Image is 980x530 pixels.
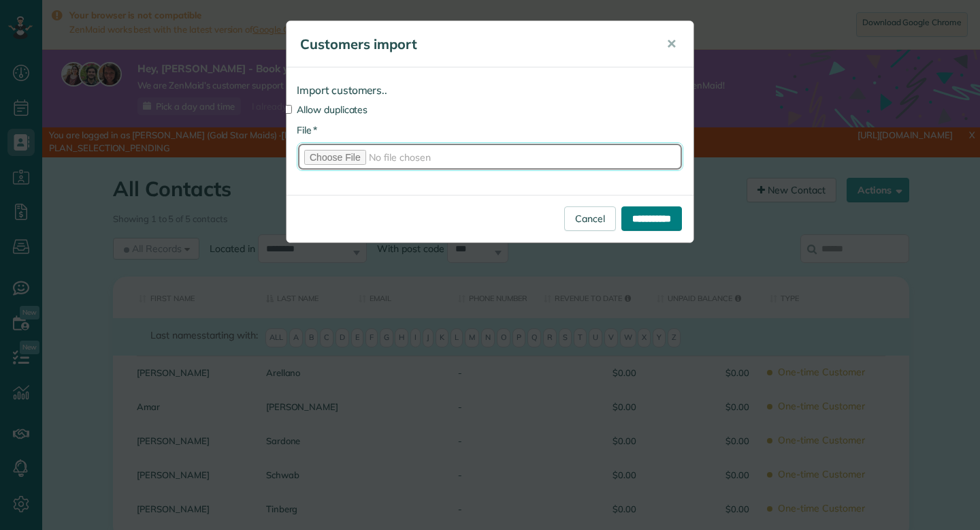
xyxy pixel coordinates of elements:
[297,123,317,137] label: File
[666,36,676,52] span: ✕
[564,206,616,231] a: Cancel
[297,103,683,116] label: Allow duplicates
[297,84,683,96] h4: Import customers..
[283,105,292,114] input: Allow duplicates
[300,35,647,54] h5: Customers import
